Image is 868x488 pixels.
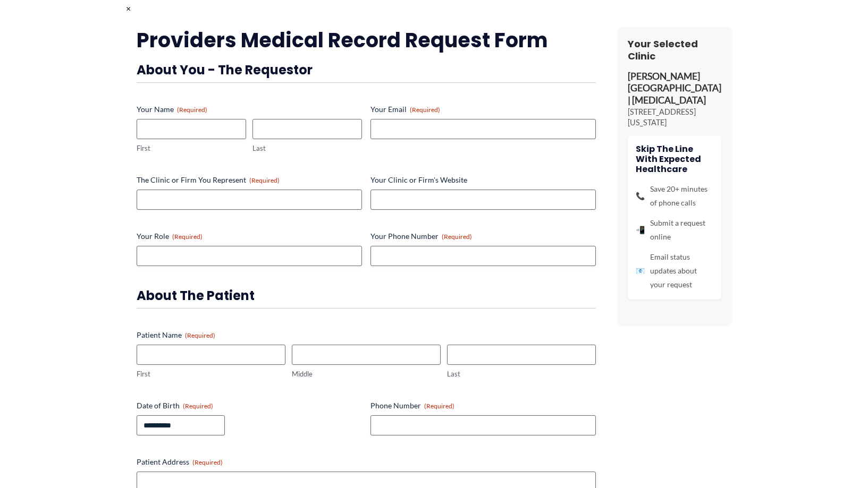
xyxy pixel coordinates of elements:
[636,223,645,237] span: 📲
[126,3,131,13] span: ×
[636,189,645,203] span: 📞
[137,457,223,467] legend: Patient Address
[137,330,215,340] legend: Patient Name
[172,233,203,241] span: (Required)
[192,458,223,466] span: (Required)
[185,331,215,339] span: (Required)
[636,250,713,292] li: Email status updates about your request
[447,369,596,379] label: Last
[137,175,362,185] label: The Clinic or Firm You Represent
[636,264,645,278] span: 📧
[137,104,207,115] legend: Your Name
[249,176,280,184] span: (Required)
[636,216,713,244] li: Submit a request online
[370,175,596,185] label: Your Clinic or Firm's Website
[137,287,596,304] h3: About the Patient
[137,369,285,379] label: First
[137,27,596,53] h2: Providers Medical Record Request Form
[137,231,362,242] label: Your Role
[370,104,596,115] label: Your Email
[628,107,721,128] p: [STREET_ADDRESS][US_STATE]
[636,144,713,175] h4: Skip The Line With Expected Healthcare
[137,143,246,153] label: First
[370,400,596,411] label: Phone Number
[628,71,721,107] p: [PERSON_NAME][GEOGRAPHIC_DATA] | [MEDICAL_DATA]
[183,402,213,410] span: (Required)
[137,400,362,411] label: Date of Birth
[628,38,721,63] h3: Your Selected Clinic
[252,143,362,153] label: Last
[442,233,472,241] span: (Required)
[424,402,454,410] span: (Required)
[137,62,596,78] h3: About You - The Requestor
[177,106,207,114] span: (Required)
[410,106,440,114] span: (Required)
[370,231,596,242] label: Your Phone Number
[292,369,441,379] label: Middle
[636,182,713,210] li: Save 20+ minutes of phone calls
